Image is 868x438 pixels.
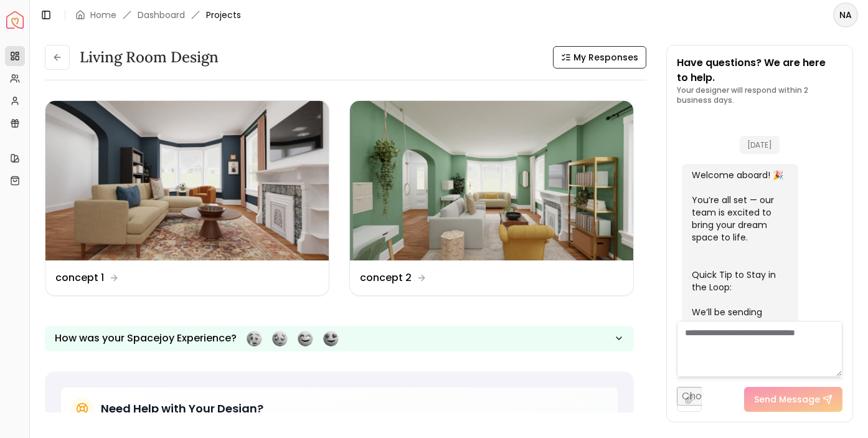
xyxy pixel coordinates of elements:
span: Projects [206,9,241,21]
dd: concept 1 [55,270,104,285]
span: My Responses [573,51,638,64]
h3: Living Room design [80,47,219,67]
button: How was your Spacejoy Experience?Feeling terribleFeeling badFeeling goodFeeling awesome [45,326,634,351]
span: NA [834,4,857,26]
a: Dashboard [138,9,185,21]
p: Have questions? We are here to help. [677,55,843,85]
a: concept 2concept 2 [349,100,634,296]
nav: breadcrumb [75,9,241,21]
img: Spacejoy Logo [6,11,24,29]
p: How was your Spacejoy Experience? [55,331,237,346]
dd: concept 2 [360,270,412,285]
a: Spacejoy [6,11,24,29]
h5: Need Help with Your Design? [101,400,263,417]
a: concept 1concept 1 [45,100,329,296]
p: Your designer will respond within 2 business days. [677,85,843,105]
button: NA [833,2,858,27]
img: concept 1 [45,101,329,260]
span: [DATE] [740,136,780,154]
img: concept 2 [350,101,633,260]
button: My Responses [553,46,646,69]
a: Home [90,9,116,21]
